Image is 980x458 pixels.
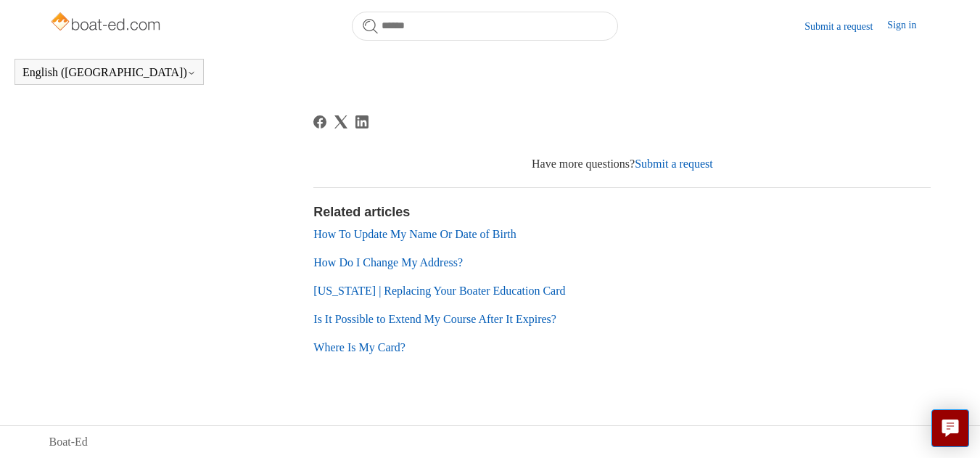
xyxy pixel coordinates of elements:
svg: Share this page on LinkedIn [355,115,368,128]
a: How Do I Change My Address? [313,256,463,269]
a: LinkedIn [355,115,368,128]
a: Facebook [313,115,326,128]
img: Boat-Ed Help Center home page [49,9,165,38]
button: Live chat [931,409,969,447]
a: How To Update My Name Or Date of Birth [313,228,516,240]
svg: Share this page on Facebook [313,115,326,128]
a: Submit a request [804,19,887,34]
a: Is It Possible to Extend My Course After It Expires? [313,313,556,325]
a: [US_STATE] | Replacing Your Boater Education Card [313,285,565,297]
a: Boat-Ed [49,433,88,451]
div: Have more questions? [313,155,931,173]
h2: Related articles [313,203,931,222]
svg: Share this page on X Corp [334,115,347,128]
input: Search [352,12,618,41]
a: Sign in [887,17,931,35]
button: English ([GEOGRAPHIC_DATA]) [22,66,196,79]
a: Where Is My Card? [313,341,405,353]
a: Submit a request [635,158,713,170]
a: X Corp [334,115,347,128]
